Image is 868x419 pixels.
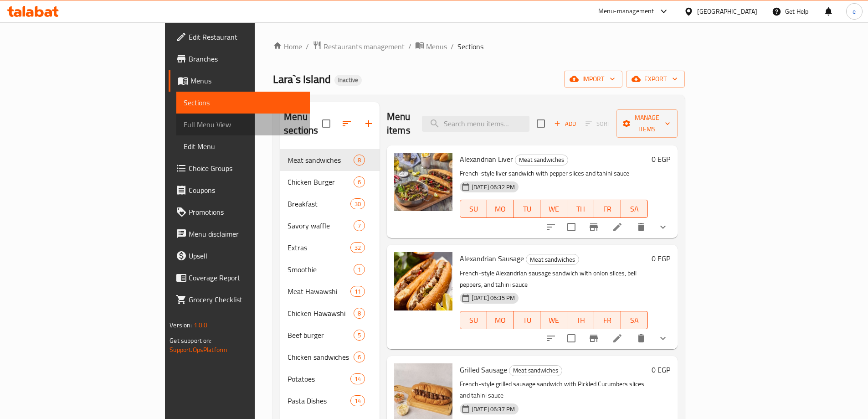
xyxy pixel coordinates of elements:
[280,149,380,171] div: Meat sandwiches8
[657,222,668,233] svg: Show Choices
[354,308,365,319] div: items
[583,216,605,238] button: Branch-specific-item
[189,207,303,217] span: Promotions
[652,363,670,376] h6: 0 EGP
[189,163,303,174] span: Choice Groups
[350,242,365,253] div: items
[288,264,354,275] span: Smoothie
[460,268,648,290] p: French-style Alexandrian sausage sandwich with onion slices, bell peppers, and tahini sauce
[354,155,365,166] div: items
[583,327,605,349] button: Branch-specific-item
[630,327,652,349] button: delete
[288,220,354,231] span: Savory waffle
[288,395,350,406] span: Pasta Dishes
[652,216,674,238] button: show more
[567,200,594,218] button: TH
[273,41,685,52] nav: breadcrumb
[169,335,211,347] span: Get support on:
[387,110,411,137] h2: Menu items
[571,314,591,327] span: TH
[415,41,447,52] a: Menus
[468,183,519,191] span: [DATE] 06:32 PM
[280,302,380,324] div: Chicken Hawawshi8
[550,117,580,131] span: Add item
[464,314,483,327] span: SU
[189,53,303,64] span: Branches
[515,155,568,166] div: Meat sandwiches
[334,76,362,84] span: Inactive
[176,92,310,114] a: Sections
[540,216,562,238] button: sort-choices
[280,215,380,237] div: Savory waffle7
[550,117,580,131] button: Add
[460,200,487,218] button: SU
[621,200,648,218] button: SA
[288,373,350,384] span: Potatoes
[189,185,303,196] span: Coupons
[460,378,648,401] p: French-style grilled sausage sandwich with Pickled Cucumbers slices and tahini sauce
[350,286,365,297] div: items
[169,344,227,356] a: Support.OpsPlatform
[616,109,678,138] button: Manage items
[184,141,303,152] span: Edit Menu
[354,176,365,187] div: items
[544,314,564,327] span: WE
[351,200,365,208] span: 30
[460,152,513,166] span: Alexandrian Liver
[288,242,350,253] div: Extras
[351,243,365,252] span: 32
[288,198,350,209] span: Breakfast
[460,168,648,179] p: French-style liver sandwich with pepper slices and tahini sauce
[288,330,354,341] div: Beef burger
[350,373,365,384] div: items
[354,156,365,165] span: 8
[334,75,362,86] div: Inactive
[288,155,354,166] span: Meat sandwiches
[853,6,856,16] span: e
[169,289,310,310] a: Grocery Checklist
[176,135,310,157] a: Edit Menu
[351,287,365,296] span: 11
[169,48,310,70] a: Branches
[280,145,380,415] nav: Menu sections
[451,41,454,52] li: /
[189,31,303,42] span: Edit Restaurant
[621,311,648,329] button: SA
[288,308,354,319] span: Chicken Hawawshi
[468,294,519,302] span: [DATE] 06:35 PM
[491,314,510,327] span: MO
[169,245,310,267] a: Upsell
[553,119,577,129] span: Add
[280,346,380,368] div: Chicken sandwiches6
[564,71,622,88] button: import
[518,202,537,216] span: TU
[354,264,365,275] div: items
[460,311,487,329] button: SU
[697,6,757,16] div: [GEOGRAPHIC_DATA]
[350,395,365,406] div: items
[531,114,550,133] span: Select section
[422,116,529,132] input: search
[394,252,452,310] img: Alexandrian Sausage
[514,311,541,329] button: TU
[567,311,594,329] button: TH
[598,202,617,216] span: FR
[354,331,365,340] span: 5
[194,319,208,331] span: 1.0.0
[280,171,380,193] div: Chicken Burger6
[288,176,354,187] span: Chicken Burger
[280,193,380,215] div: Breakfast30
[354,265,365,274] span: 1
[354,352,365,362] div: items
[514,200,541,218] button: TU
[189,228,303,239] span: Menu disclaimer
[280,368,380,390] div: Potatoes14
[351,397,365,405] span: 14
[580,117,616,131] span: Select section first
[189,294,303,305] span: Grocery Checklist
[526,254,579,265] div: Meat sandwiches
[280,390,380,412] div: Pasta Dishes14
